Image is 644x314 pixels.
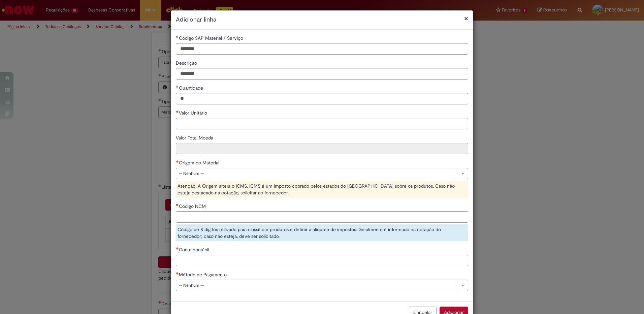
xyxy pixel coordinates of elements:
[179,203,207,209] span: Código NCM
[176,203,179,206] span: Necessários
[176,255,468,266] input: Conta contábil
[176,110,179,113] span: Necessários
[176,93,468,104] input: Quantidade
[176,143,468,154] input: Valor Total Moeda
[176,68,468,80] input: Descrição
[179,280,454,291] span: -- Nenhum --
[176,35,179,38] span: Obrigatório Preenchido
[176,224,468,241] div: Código de 8 dígitos utilizado para classificar produtos e definir a alíquota de impostos. Geralme...
[176,211,468,223] input: Código NCM
[179,168,454,179] span: -- Nenhum --
[179,110,208,116] span: Valor Unitário
[179,272,228,278] span: Método de Pagamento
[176,43,468,55] input: Código SAP Material / Serviço
[176,160,179,163] span: Necessários
[179,247,211,253] span: Conta contábil
[176,135,215,141] span: Somente leitura - Valor Total Moeda
[176,85,179,88] span: Obrigatório Preenchido
[179,35,245,41] span: Código SAP Material / Serviço
[176,272,179,275] span: Necessários
[176,60,198,66] span: Descrição
[179,160,221,166] span: Origem do Material
[176,15,468,24] h2: Adicionar linha
[179,85,204,91] span: Quantidade
[464,15,468,22] button: Fechar modal
[176,118,468,129] input: Valor Unitário
[176,247,179,250] span: Necessários
[176,181,468,198] div: Atenção: A Origem altera o ICMS. ICMS é um imposto cobrado pelos estados do [GEOGRAPHIC_DATA] sob...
